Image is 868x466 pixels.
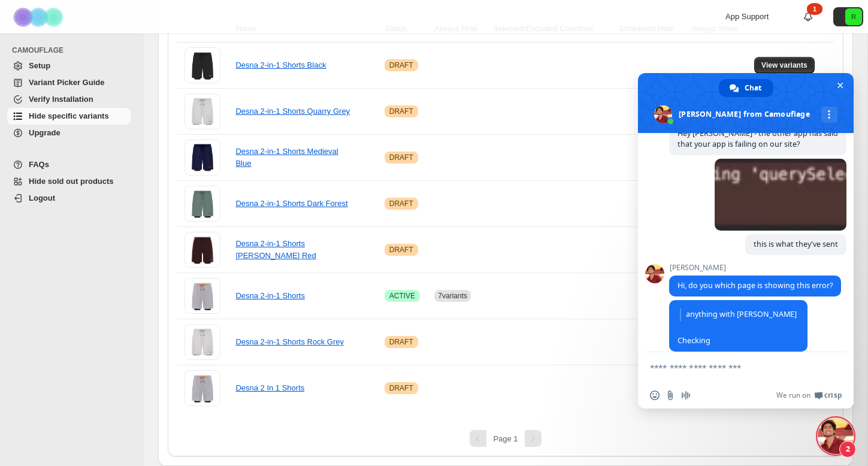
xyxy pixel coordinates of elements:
[29,177,114,186] span: Hide sold out products
[10,1,69,34] img: Camouflage
[725,12,769,21] span: App Support
[669,264,841,272] span: [PERSON_NAME]
[833,7,863,26] button: Avatar with initials R
[29,95,93,104] span: Verify Installation
[389,337,413,347] span: DRAFT
[681,391,691,400] span: Audio message
[719,79,773,97] a: Chat
[807,3,822,15] div: 1
[7,58,131,74] a: Setup
[235,107,350,116] a: Desna 2-in-1 Shorts Quarry Grey
[7,91,131,108] a: Verify Installation
[12,46,135,55] span: CAMOUFLAGE
[493,434,518,443] span: Page 1
[678,308,799,346] span: Checking
[7,173,131,190] a: Hide sold out products
[389,153,413,162] span: DRAFT
[7,156,131,173] a: FAQs
[177,430,834,447] nav: Pagination
[678,280,833,291] span: Hi, do you which page is showing this error?
[754,57,815,74] button: View variants
[29,128,61,137] span: Upgrade
[29,78,104,87] span: Variant Picker Guide
[7,125,131,141] a: Upgrade
[235,60,326,69] a: Desna 2-in-1 Shorts Black
[680,308,797,321] span: anything with [PERSON_NAME]
[235,337,344,346] a: Desna 2-in-1 Shorts Rock Grey
[666,391,675,400] span: Send a file
[802,11,814,23] a: 1
[389,245,413,255] span: DRAFT
[389,107,413,116] span: DRAFT
[29,160,49,169] span: FAQs
[754,239,838,249] span: this is what they've sent
[389,291,415,301] span: ACTIVE
[7,108,131,125] a: Hide specific variants
[745,79,761,97] span: Chat
[235,199,347,208] a: Desna 2-in-1 Shorts Dark Forest
[235,383,304,392] a: Desna 2 In 1 Shorts
[389,60,413,70] span: DRAFT
[29,61,50,70] span: Setup
[7,74,131,91] a: Variant Picker Guide
[438,292,467,300] span: 7 variants
[845,8,862,25] span: Avatar with initials R
[389,383,413,393] span: DRAFT
[235,291,305,300] a: Desna 2-in-1 Shorts
[29,193,55,202] span: Logout
[650,352,818,382] textarea: Compose your message...
[235,147,338,168] a: Desna 2-in-1 Shorts Medieval Blue
[389,199,413,208] span: DRAFT
[776,391,842,400] a: We run onCrisp
[818,418,854,454] a: Close chat
[839,441,856,458] span: 2
[851,13,856,20] text: R
[235,239,316,260] a: Desna 2-in-1 Shorts [PERSON_NAME] Red
[776,391,810,400] span: We run on
[678,128,838,149] span: Hey [PERSON_NAME] - the other app has said that your app is failing on our site?
[29,111,109,120] span: Hide specific variants
[7,190,131,207] a: Logout
[824,391,842,400] span: Crisp
[761,60,807,70] span: View variants
[650,391,660,400] span: Insert an emoji
[834,79,846,92] span: Close chat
